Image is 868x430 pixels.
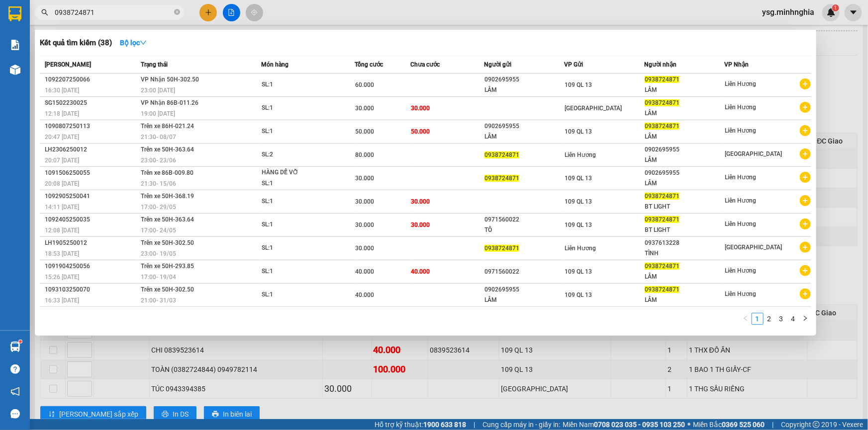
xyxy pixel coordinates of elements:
[799,313,811,325] button: right
[141,216,194,223] span: Trên xe 50H-363.64
[565,221,592,228] span: 109 QL 13
[725,174,756,181] span: Liên Hương
[725,127,756,134] span: Liên Hương
[800,102,811,113] span: plus-circle
[45,157,79,164] span: 20:07 [DATE]
[262,167,336,178] div: HÀNG DỄ VỠ
[411,198,430,205] span: 30.000
[120,39,147,47] strong: Bộ lọc
[484,215,564,225] div: 0971560022
[787,313,799,325] li: 4
[262,196,336,207] div: SL: 1
[725,197,756,204] span: Liên Hương
[725,244,782,251] span: [GEOGRAPHIC_DATA]
[645,216,679,223] span: 0938724871
[565,198,592,205] span: 109 QL 13
[4,22,190,34] li: 01 [PERSON_NAME]
[57,36,65,44] span: phone
[752,313,763,324] a: 1
[356,151,375,158] span: 80.000
[45,168,138,178] div: 1091506250055
[565,81,592,88] span: 109 QL 13
[645,225,724,235] div: BT LIGHT
[764,313,775,325] li: 2
[41,9,48,16] span: search
[141,134,176,141] span: 21:30 - 08/07
[141,146,194,153] span: Trên xe 50H-363.64
[262,79,336,90] div: SL: 1
[262,126,336,137] div: SL: 1
[356,81,375,88] span: 60.000
[565,291,592,298] span: 109 QL 13
[262,149,336,160] div: SL: 2
[10,342,20,352] img: warehouse-icon
[45,261,138,272] div: 1091904250056
[800,195,811,206] span: plus-circle
[10,65,20,75] img: warehouse-icon
[55,7,172,18] input: Tìm tên, số ĐT hoặc mã đơn
[141,61,168,68] span: Trạng thái
[10,387,20,396] span: notification
[141,87,175,94] span: 23:00 [DATE]
[45,297,79,304] span: 16:33 [DATE]
[565,151,596,158] span: Liên Hương
[800,218,811,229] span: plus-circle
[725,150,782,157] span: [GEOGRAPHIC_DATA]
[174,9,180,15] span: close-circle
[356,175,375,182] span: 30.000
[45,87,79,94] span: 16:30 [DATE]
[645,193,679,200] span: 0938724871
[752,313,764,325] li: 1
[411,268,430,275] span: 40.000
[112,35,155,51] button: Bộ lọcdown
[45,144,138,155] div: LH2306250012
[411,128,430,135] span: 50.000
[174,8,180,17] span: close-circle
[800,148,811,159] span: plus-circle
[141,110,175,117] span: 19:00 [DATE]
[262,178,336,189] div: SL: 1
[800,242,811,253] span: plus-circle
[141,193,194,200] span: Trên xe 50H-368.19
[776,313,787,324] a: 3
[10,364,20,374] span: question-circle
[141,169,193,176] span: Trên xe 86B-009.80
[45,134,79,141] span: 20:47 [DATE]
[724,61,749,68] span: VP Nhận
[141,286,194,293] span: Trên xe 50H-302.50
[800,172,811,183] span: plus-circle
[45,274,79,281] span: 15:26 [DATE]
[141,99,198,106] span: VP Nhận 86B-011.26
[645,85,724,95] div: LÂM
[57,24,65,32] span: environment
[45,204,79,211] span: 14:11 [DATE]
[644,61,676,68] span: Người nhận
[645,248,724,259] div: TÌNH
[740,313,752,325] li: Previous Page
[645,155,724,165] div: LÂM
[262,289,336,300] div: SL: 1
[645,168,724,178] div: 0902695955
[645,123,679,130] span: 0938724871
[725,290,756,297] span: Liên Hương
[800,125,811,136] span: plus-circle
[45,121,138,132] div: 1090807250113
[356,128,375,135] span: 50.000
[140,39,147,46] span: down
[645,295,724,305] div: LÂM
[484,85,564,95] div: LÂM
[45,238,138,248] div: LH1905250012
[19,340,22,343] sup: 1
[262,266,336,277] div: SL: 1
[141,204,176,211] span: 17:00 - 29/05
[411,221,430,228] span: 30.000
[645,178,724,189] div: LÂM
[764,313,775,324] a: 2
[484,285,564,295] div: 0902695955
[261,61,289,68] span: Món hàng
[484,132,564,142] div: LÂM
[725,220,756,227] span: Liên Hương
[484,151,519,158] span: 0938724871
[141,239,194,246] span: Trên xe 50H-302.50
[410,61,440,68] span: Chưa cước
